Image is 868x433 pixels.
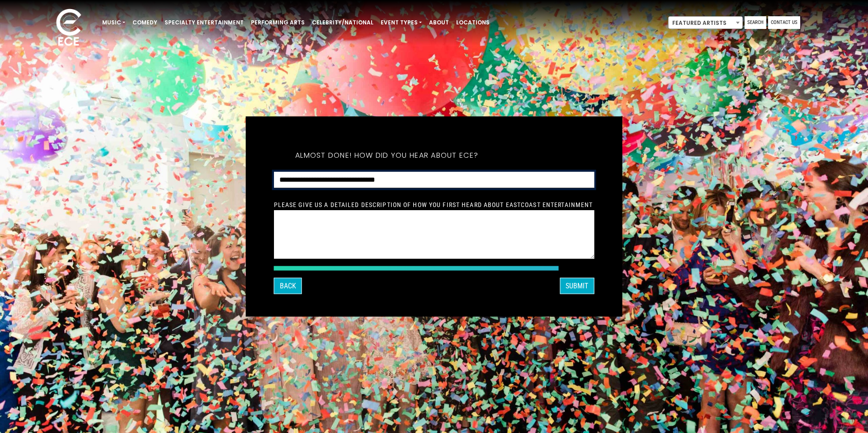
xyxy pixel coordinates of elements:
a: Event Types [377,15,425,30]
a: Locations [453,15,493,30]
a: Celebrity/National [308,15,377,30]
a: Specialty Entertainment [161,15,247,30]
a: Performing Arts [247,15,308,30]
a: Comedy [129,15,161,30]
label: Please give us a detailed description of how you first heard about EastCoast Entertainment [274,201,593,209]
a: About [425,15,453,30]
a: Search [745,16,766,29]
a: Music [99,15,129,30]
span: Featured Artists [668,16,743,29]
span: Featured Artists [669,17,742,29]
h5: Almost done! How did you hear about ECE? [274,139,500,172]
select: How did you hear about ECE [274,172,594,188]
a: Contact Us [768,16,800,29]
button: Back [274,278,302,294]
img: ece_new_logo_whitev2-1.png [46,6,91,50]
button: SUBMIT [560,278,594,294]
